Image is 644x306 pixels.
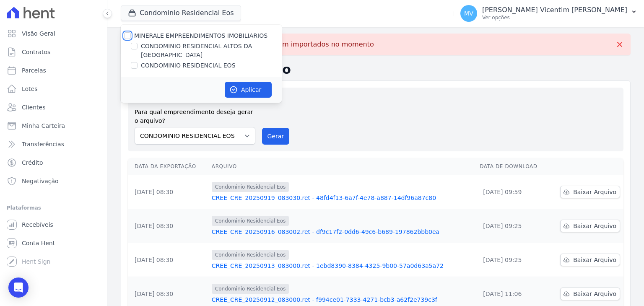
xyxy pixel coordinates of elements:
button: Gerar [262,128,290,145]
a: CREE_CRE_20250912_083000.ret - f994ce01-7333-4271-bcb3-a62f2e739c3f [212,296,473,304]
a: Transferências [3,136,104,153]
th: Data da Exportação [128,158,208,175]
span: Recebíveis [22,220,53,229]
p: [PERSON_NAME] Vicentim [PERSON_NAME] [482,6,627,14]
span: Condominio Residencial Eos [212,182,289,192]
td: [DATE] 09:59 [476,175,548,209]
span: Parcelas [22,66,46,75]
a: Parcelas [3,62,104,79]
label: CONDOMINIO RESIDENCIAL EOS [141,61,236,70]
a: Crédito [3,154,104,171]
button: Condominio Residencial Eos [121,5,241,21]
h2: Exportações de Retorno [121,62,631,77]
span: Visão Geral [22,29,55,38]
a: Baixar Arquivo [560,220,620,232]
td: [DATE] 08:30 [128,243,208,277]
span: Contratos [22,48,50,56]
p: Ver opções [482,14,627,21]
span: MV [464,10,473,16]
a: CREE_CRE_20250916_083002.ret - df9c17f2-0dd6-49c6-b689-197862bbb0ea [212,228,473,236]
a: Recebíveis [3,216,104,233]
button: Aplicar [225,82,272,98]
label: MINERALE EMPREENDIMENTOS IMOBILIARIOS [134,32,267,39]
a: Clientes [3,99,104,116]
span: Baixar Arquivo [573,188,616,196]
div: Plataformas [7,203,100,213]
span: Condominio Residencial Eos [212,284,289,294]
label: Para qual empreendimento deseja gerar o arquivo? [135,104,255,125]
a: Lotes [3,80,104,97]
span: Crédito [22,158,43,167]
span: Baixar Arquivo [573,222,616,230]
a: Minha Carteira [3,117,104,134]
span: Negativação [22,177,59,185]
a: Visão Geral [3,25,104,42]
span: Lotes [22,85,38,93]
th: Arquivo [208,158,476,175]
a: Contratos [3,44,104,60]
span: Transferências [22,140,64,148]
span: Condominio Residencial Eos [212,250,289,260]
a: Conta Hent [3,235,104,252]
a: Baixar Arquivo [560,254,620,266]
a: CREE_CRE_20250913_083000.ret - 1ebd8390-8384-4325-9b00-57a0d63a5a72 [212,262,473,270]
td: [DATE] 08:30 [128,175,208,209]
span: Baixar Arquivo [573,290,616,298]
div: Open Intercom Messenger [8,277,29,298]
td: [DATE] 09:25 [476,243,548,277]
a: Baixar Arquivo [560,288,620,300]
a: Baixar Arquivo [560,186,620,198]
td: [DATE] 09:25 [476,209,548,243]
a: Negativação [3,173,104,189]
label: CONDOMINIO RESIDENCIAL ALTOS DA [GEOGRAPHIC_DATA] [141,42,282,60]
span: Minha Carteira [22,122,65,130]
span: Conta Hent [22,239,55,247]
span: Clientes [22,103,45,112]
span: Condominio Residencial Eos [212,216,289,226]
a: CREE_CRE_20250919_083030.ret - 48fd4f13-6a7f-4e78-a887-14df96a87c80 [212,194,473,202]
td: [DATE] 08:30 [128,209,208,243]
button: MV [PERSON_NAME] Vicentim [PERSON_NAME] Ver opções [454,2,644,25]
th: Data de Download [476,158,548,175]
span: Baixar Arquivo [573,256,616,264]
